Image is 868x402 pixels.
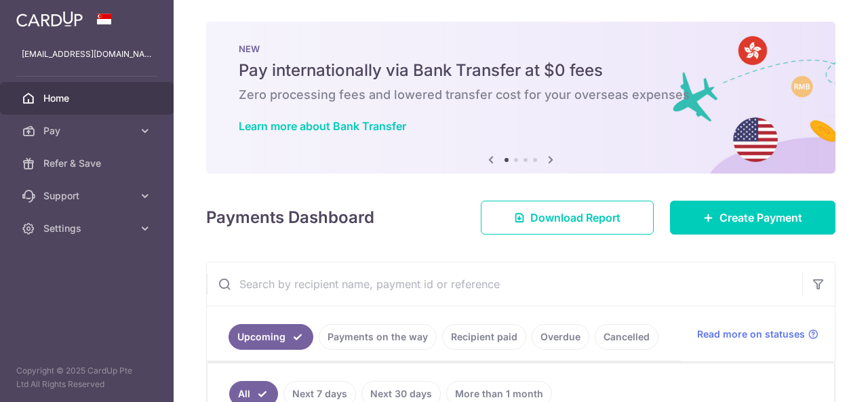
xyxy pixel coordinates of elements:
[530,209,620,226] span: Download Report
[319,324,437,350] a: Payments on the way
[22,47,152,61] p: [EMAIL_ADDRESS][DOMAIN_NAME]
[595,324,658,350] a: Cancelled
[239,87,803,103] h6: Zero processing fees and lowered transfer cost for your overseas expenses
[207,262,802,306] input: Search by recipient name, payment id or reference
[43,189,133,203] span: Support
[239,60,803,81] h5: Pay internationally via Bank Transfer at $0 fees
[670,201,835,235] a: Create Payment
[43,124,133,138] span: Pay
[43,157,133,170] span: Refer & Save
[43,92,133,105] span: Home
[239,119,406,133] a: Learn more about Bank Transfer
[442,324,526,350] a: Recipient paid
[719,209,802,226] span: Create Payment
[697,327,805,341] span: Read more on statuses
[239,43,803,54] p: NEW
[481,201,654,235] a: Download Report
[229,324,313,350] a: Upcoming
[206,205,374,230] h4: Payments Dashboard
[532,324,589,350] a: Overdue
[697,327,818,341] a: Read more on statuses
[16,11,83,27] img: CardUp
[206,22,835,174] img: Bank transfer banner
[43,222,133,235] span: Settings
[781,361,854,395] iframe: Opens a widget where you can find more information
